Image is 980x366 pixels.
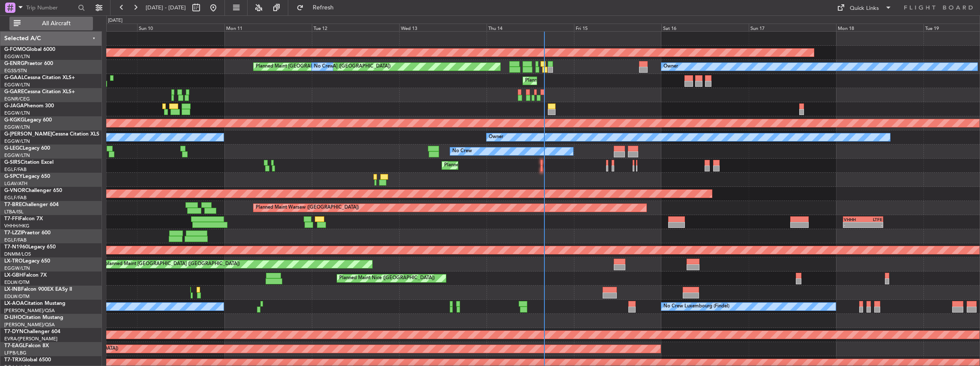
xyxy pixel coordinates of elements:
a: [PERSON_NAME]/QSA [4,307,55,314]
span: G-GAAL [4,75,24,80]
div: Mon 11 [224,24,312,31]
a: VHHH/HKG [4,223,30,229]
span: G-GARE [4,89,24,94]
a: EDLW/DTM [4,279,30,286]
a: T7-LZZIPraetor 600 [4,230,51,236]
span: LX-INB [4,287,21,292]
div: Sun 10 [137,24,224,31]
div: Planned Maint Warsaw ([GEOGRAPHIC_DATA]) [256,201,359,214]
div: Unplanned Maint [GEOGRAPHIC_DATA] ([GEOGRAPHIC_DATA]) [99,258,240,271]
a: LX-INBFalcon 900EX EASy II [4,287,72,292]
span: [DATE] - [DATE] [146,4,186,12]
a: EGGW/LTN [4,110,30,116]
span: G-VNOR [4,188,25,193]
span: LX-TRO [4,259,23,264]
div: [DATE] [108,17,122,24]
a: EGGW/LTN [4,138,30,145]
div: Wed 13 [399,24,487,31]
input: Trip Number [26,1,75,14]
a: DNMM/LOS [4,251,31,257]
a: EGGW/LTN [4,152,30,159]
a: EGLF/FAB [4,195,27,201]
div: - [863,222,882,227]
span: G-LEGC [4,146,23,151]
a: T7-TRXGlobal 6500 [4,357,51,363]
div: LTFE [863,217,882,222]
a: EDLW/DTM [4,293,30,300]
a: G-LEGCLegacy 600 [4,146,50,151]
span: G-SIRS [4,160,21,165]
a: G-VNORChallenger 650 [4,188,62,193]
div: Fri 15 [574,24,661,31]
span: G-[PERSON_NAME] [4,132,52,137]
span: G-FOMO [4,47,26,52]
a: EGGW/LTN [4,265,30,272]
span: G-ENRG [4,61,24,66]
button: Quick Links [833,1,896,15]
a: G-GARECessna Citation XLS+ [4,89,75,94]
a: G-SPCYLegacy 650 [4,174,50,179]
a: G-[PERSON_NAME]Cessna Citation XLS [4,132,99,137]
span: Refresh [305,5,341,11]
a: G-SIRSCitation Excel [4,160,54,165]
div: Planned Maint Nice ([GEOGRAPHIC_DATA]) [339,272,435,285]
a: LX-TROLegacy 650 [4,259,50,264]
div: VHHH [844,217,863,222]
a: G-ENRGPraetor 600 [4,61,53,66]
a: EGNR/CEG [4,96,30,102]
div: Sat 16 [661,24,749,31]
a: EGGW/LTN [4,124,30,130]
a: EGLF/FAB [4,166,27,173]
a: G-GAALCessna Citation XLS+ [4,75,75,80]
span: T7-EAGL [4,343,25,348]
span: LX-GBH [4,273,23,278]
a: T7-N1960Legacy 650 [4,245,56,250]
div: Planned Maint [GEOGRAPHIC_DATA] ([GEOGRAPHIC_DATA]) [444,159,579,172]
div: Planned Maint [525,74,556,87]
a: T7-EAGLFalcon 8X [4,343,49,348]
a: LTBA/ISL [4,209,24,215]
a: EGLF/FAB [4,237,27,243]
div: No Crew Luxembourg (Findel) [663,300,729,313]
a: T7-DYNChallenger 604 [4,329,60,334]
div: No Crew [452,145,472,158]
span: D-IJHO [4,315,22,320]
a: G-JAGAPhenom 300 [4,103,54,109]
span: T7-DYN [4,329,24,334]
a: EGGW/LTN [4,53,30,60]
a: T7-BREChallenger 604 [4,202,59,207]
span: T7-N1960 [4,245,28,250]
span: G-JAGA [4,103,24,109]
div: Owner [489,131,503,144]
a: LFPB/LBG [4,350,27,356]
span: All Aircraft [22,21,90,27]
div: Sun 17 [749,24,836,31]
a: EVRA/[PERSON_NAME] [4,336,57,342]
span: T7-BRE [4,202,22,207]
div: No Crew [314,60,334,73]
span: T7-LZZI [4,230,22,236]
span: G-KGKG [4,118,24,123]
button: All Aircraft [9,17,93,30]
span: G-SPCY [4,174,23,179]
span: T7-TRX [4,357,22,363]
a: LX-GBHFalcon 7X [4,273,47,278]
div: Tue 12 [312,24,399,31]
div: Quick Links [850,4,879,13]
a: G-KGKGLegacy 600 [4,118,52,123]
a: G-FOMOGlobal 6000 [4,47,55,52]
div: Planned Maint [GEOGRAPHIC_DATA] ([GEOGRAPHIC_DATA]) [256,60,391,73]
div: - [844,222,863,227]
a: EGSS/STN [4,68,27,74]
a: LX-AOACitation Mustang [4,301,66,306]
a: T7-FFIFalcon 7X [4,216,43,221]
span: T7-FFI [4,216,19,221]
a: EGGW/LTN [4,82,30,88]
button: Refresh [293,1,344,15]
a: D-IJHOCitation Mustang [4,315,63,320]
div: Owner [663,60,678,73]
a: [PERSON_NAME]/QSA [4,322,55,328]
div: Mon 18 [836,24,923,31]
span: LX-AOA [4,301,24,306]
div: Thu 14 [487,24,574,31]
